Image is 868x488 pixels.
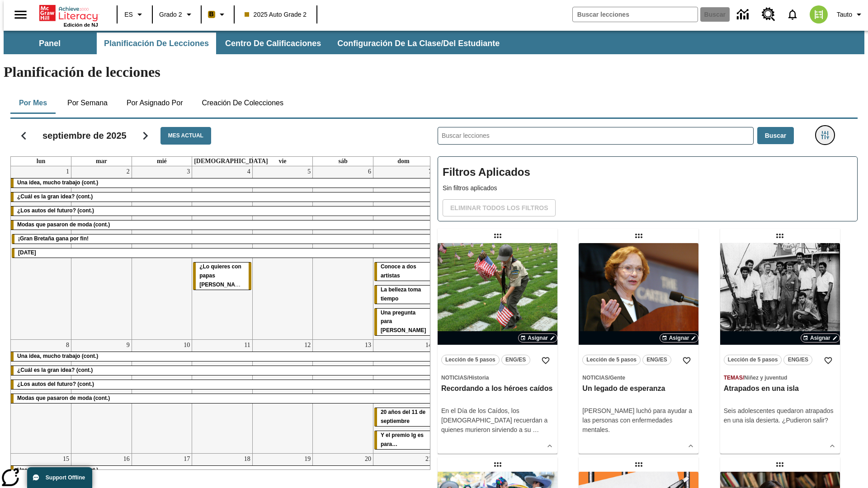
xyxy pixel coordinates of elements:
[209,9,214,20] span: B
[441,355,500,365] button: Lección de 5 pasos
[374,408,433,426] div: 20 años del 11 de septiembre
[441,406,554,435] div: En el Día de los Caídos, los [DEMOGRAPHIC_DATA] recuerdan a quienes murieron sirviendo a su
[11,221,434,230] div: Modas que pasaron de moda (cont.)
[35,157,47,166] a: lunes
[159,10,182,19] span: Grado 2
[330,33,507,54] button: Configuración de la clase/del estudiante
[363,454,373,465] a: 20 de septiembre de 2025
[744,375,787,381] span: Niñez y juventud
[781,3,804,26] a: Notificaciones
[582,355,641,365] button: Lección de 5 pasos
[731,2,756,27] a: Centro de información
[225,38,321,49] span: Centro de calificaciones
[4,31,864,54] div: Subbarra de navegación
[443,183,853,193] p: Sin filtros aplicados
[64,166,71,177] a: 1 de septiembre de 2025
[27,467,92,488] button: Support Offline
[366,166,373,177] a: 6 de septiembre de 2025
[156,6,198,23] button: Grado: Grado 2, Elige un grado
[11,466,434,475] div: Una idea, mucho trabajo (cont.)
[132,340,192,454] td: 10 de septiembre de 2025
[125,166,132,177] a: 2 de septiembre de 2025
[120,6,149,23] button: Lenguaje: ES, Selecciona un idioma
[182,340,192,351] a: 10 de septiembre de 2025
[801,333,840,343] button: Asignar Elegir fechas
[757,127,794,145] button: Buscar
[97,33,216,54] button: Planificación de lecciones
[17,367,93,373] span: ¿Cuál es la gran idea? (cont.)
[441,375,467,381] span: Noticias
[810,334,830,342] span: Asignar
[445,355,495,365] span: Lección de 5 pasos
[756,2,781,27] a: Centro de recursos, Se abrirá en una pestaña nueva.
[64,340,71,351] a: 8 de septiembre de 2025
[94,157,109,166] a: martes
[373,166,434,340] td: 7 de septiembre de 2025
[71,166,132,340] td: 2 de septiembre de 2025
[252,166,313,340] td: 5 de septiembre de 2025
[17,467,98,473] span: Una idea, mucho trabajo (cont.)
[660,333,699,343] button: Asignar Elegir fechas
[60,92,115,114] button: Por semana
[17,381,94,387] span: ¿Los autos del futuro? (cont.)
[42,130,127,141] h2: septiembre de 2025
[810,5,828,23] img: avatar image
[7,1,34,28] button: Abrir el menú lateral
[11,380,434,389] div: ¿Los autos del futuro? (cont.)
[381,409,425,424] span: 20 años del 11 de septiembre
[124,10,133,19] span: ES
[17,353,98,359] span: Una idea, mucho trabajo (cont.)
[724,375,743,381] span: Temas
[743,375,744,381] span: /
[17,221,110,228] span: Modas que pasaron de moda (cont.)
[104,38,209,49] span: Planificación de lecciones
[61,454,71,465] a: 15 de septiembre de 2025
[669,334,689,342] span: Asignar
[582,373,695,382] span: Tema: Noticias/Gente
[11,206,434,216] div: ¿Los autos del futuro? (cont.)
[469,375,489,381] span: Historia
[788,355,808,365] span: ENG/ES
[443,161,853,183] h2: Filtros Aplicados
[374,309,433,336] div: Una pregunta para Joplin
[505,355,526,365] span: ENG/ES
[4,33,508,54] div: Subbarra de navegación
[302,454,312,465] a: 19 de septiembre de 2025
[438,243,557,454] div: lesson details
[720,243,840,454] div: lesson details
[39,4,98,22] a: Portada
[438,156,858,221] div: Filtros Aplicados
[396,157,411,166] a: domingo
[10,92,56,114] button: Por mes
[194,92,291,114] button: Creación de colecciones
[204,6,231,23] button: Boost El color de la clase es anaranjado claro. Cambiar el color de la clase.
[609,375,610,381] span: /
[833,6,868,23] button: Perfil/Configuración
[441,384,554,394] h3: Recordando a los héroes caídos
[679,352,695,369] button: Añadir a mis Favoritas
[632,229,646,243] div: Lección arrastrable: Un legado de esperanza
[119,92,190,114] button: Por asignado por
[724,373,836,382] span: Tema: Temas/Niñez y juventud
[11,192,434,202] div: ¿Cuál es la gran idea? (cont.)
[18,249,36,256] span: Día del Trabajo
[245,166,252,177] a: 4 de septiembre de 2025
[11,178,434,188] div: Una idea, mucho trabajo (cont.)
[4,64,864,80] h1: Planificación de lecciones
[424,454,434,465] a: 21 de septiembre de 2025
[724,355,782,365] button: Lección de 5 pasos
[17,395,110,401] span: Modas que pasaron de moda (cont.)
[381,310,426,334] span: Una pregunta para Joplin
[501,355,530,365] button: ENG/ES
[132,166,192,340] td: 3 de septiembre de 2025
[573,7,698,22] input: Buscar campo
[467,375,468,381] span: /
[804,3,833,26] button: Escoja un nuevo avatar
[438,127,753,144] input: Buscar lecciones
[242,454,252,465] a: 18 de septiembre de 2025
[543,439,557,453] button: Ver más
[155,157,169,166] a: miércoles
[12,124,35,147] button: Regresar
[724,406,836,425] div: Seis adolescentes quedaron atrapados en una isla desierta. ¿Pudieron salir?
[39,38,61,49] span: Panel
